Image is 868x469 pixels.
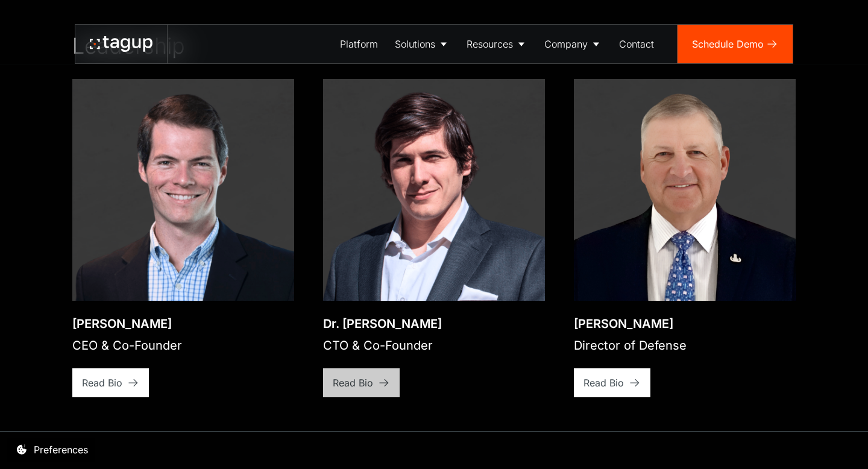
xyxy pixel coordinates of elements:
img: Dr. Will Vega-Brown [323,79,545,301]
a: Platform [332,25,386,63]
div: [PERSON_NAME] [574,315,687,332]
div: Resources [467,37,513,51]
div: Read Bio [333,376,373,390]
div: Contact [619,37,654,51]
img: Paul Plemmons [574,79,796,301]
a: Contact [611,25,662,63]
img: Jon Garrity [72,79,294,301]
a: Company [536,25,611,63]
div: Read Bio [82,376,122,390]
div: CTO & Co-Founder [323,337,442,354]
a: Read Bio [574,368,650,397]
a: Open bio popup [574,79,796,301]
div: CEO & Co-Founder [72,337,182,354]
div: Open bio popup [573,300,574,301]
a: Read Bio [72,368,149,397]
div: Platform [340,37,378,51]
a: Read Bio [323,368,400,397]
div: Dr. [PERSON_NAME] [323,315,442,332]
a: Open bio popup [323,79,545,301]
a: Resources [458,25,536,63]
a: Open bio popup [72,79,294,301]
a: Solutions [386,25,458,63]
div: Company [544,37,588,51]
div: Schedule Demo [692,37,764,51]
div: [PERSON_NAME] [72,315,182,332]
div: Preferences [34,442,88,457]
div: Read Bio [583,376,624,390]
div: Solutions [395,37,435,51]
div: Director of Defense [574,337,687,354]
a: Schedule Demo [678,25,793,63]
div: Open bio popup [322,300,323,301]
